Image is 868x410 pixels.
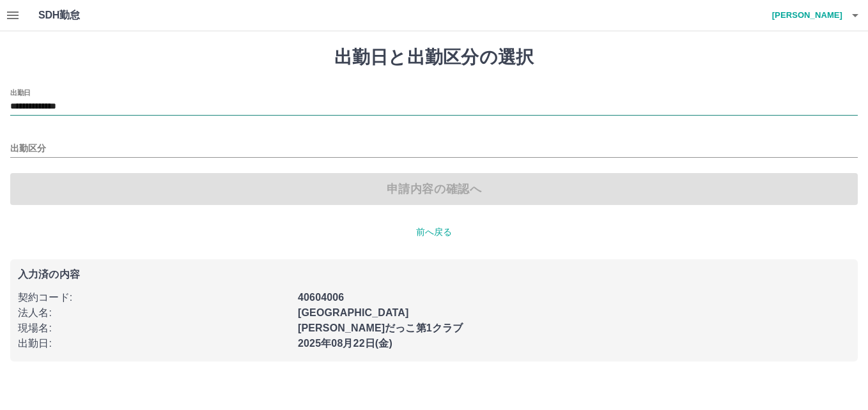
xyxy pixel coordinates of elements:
b: [PERSON_NAME]だっこ第1クラブ [298,323,463,333]
label: 出勤日 [10,87,31,97]
b: 40604006 [298,292,344,303]
p: 現場名 : [18,321,290,336]
p: 法人名 : [18,305,290,321]
b: [GEOGRAPHIC_DATA] [298,307,409,318]
p: 入力済の内容 [18,270,850,280]
p: 出勤日 : [18,336,290,351]
p: 前へ戻る [10,225,858,239]
p: 契約コード : [18,290,290,305]
b: 2025年08月22日(金) [298,338,392,349]
h1: 出勤日と出勤区分の選択 [10,47,858,68]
